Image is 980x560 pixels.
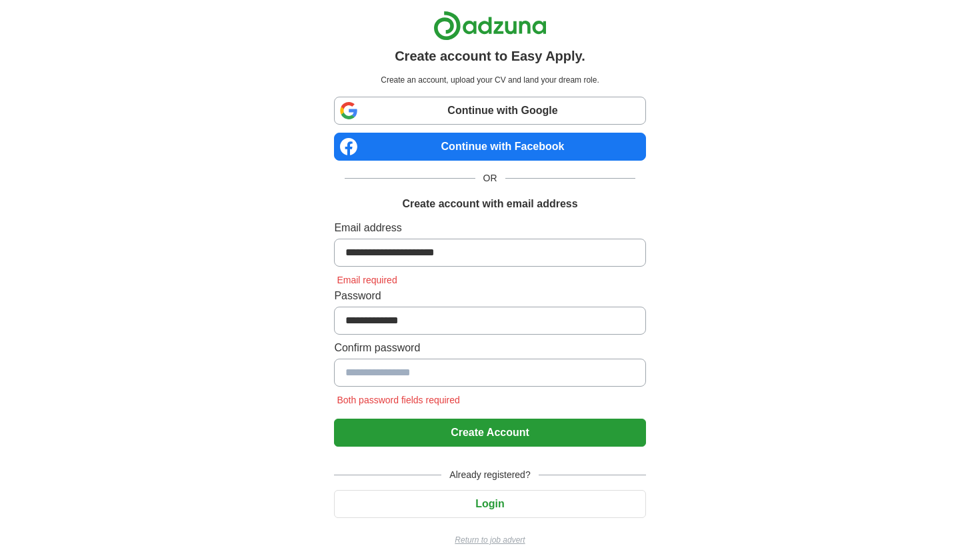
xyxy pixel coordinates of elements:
[334,275,399,285] span: Email required
[433,11,547,41] img: Adzuna logo
[337,74,643,86] p: Create an account, upload your CV and land your dream role.
[475,171,505,185] span: OR
[441,468,538,482] span: Already registered?
[334,133,645,161] a: Continue with Facebook
[395,46,585,66] h1: Create account to Easy Apply.
[402,196,577,212] h1: Create account with email address
[334,288,645,304] label: Password
[334,395,462,405] span: Both password fields required
[334,419,645,447] button: Create Account
[334,340,645,356] label: Confirm password
[334,490,645,518] button: Login
[334,534,645,546] a: Return to job advert
[334,220,645,236] label: Email address
[334,498,645,509] a: Login
[334,97,645,125] a: Continue with Google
